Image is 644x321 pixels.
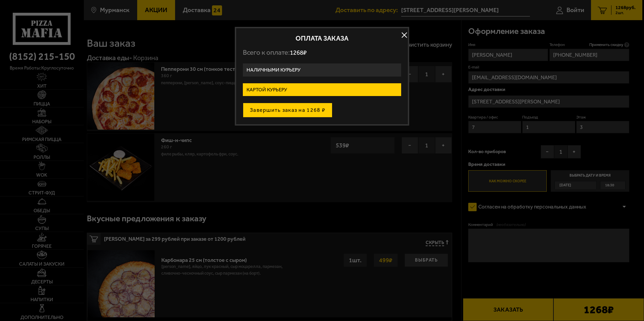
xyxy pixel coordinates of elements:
p: Всего к оплате: [243,48,401,57]
span: 1268 ₽ [290,49,307,56]
label: Картой курьеру [243,83,401,96]
label: Наличными курьеру [243,63,401,77]
button: Завершить заказ на 1268 ₽ [243,103,332,118]
h2: Оплата заказа [243,35,401,42]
